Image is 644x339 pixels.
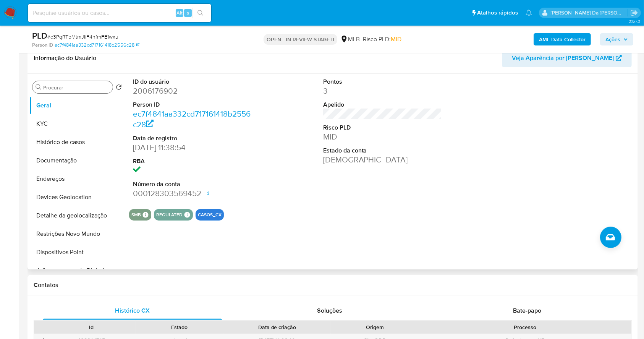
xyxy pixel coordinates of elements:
dd: 000128303569452 [133,188,252,199]
span: Histórico CX [115,306,150,315]
div: Data de criação [229,323,325,331]
a: ec7f4841aa332cd717161418b2556c28 [133,108,251,130]
span: Soluções [317,306,342,315]
div: MLB [340,35,360,44]
button: search-icon [193,8,208,18]
b: AML Data Collector [539,33,586,45]
div: Processo [424,323,626,331]
b: Person ID [32,42,53,49]
span: Risco PLD: [363,35,401,44]
input: Pesquise usuários ou casos... [28,8,211,18]
button: AML Data Collector [534,33,591,45]
button: Restrições Novo Mundo [29,225,125,243]
dt: Número da conta [133,180,252,188]
dt: ID do usuário [133,78,252,86]
dt: Person ID [133,101,252,109]
button: Detalhe da geolocalização [29,206,125,225]
dt: Risco PLD [323,123,442,132]
span: # c3PqRTbMtmJIiF4nfmFE1wxu [47,33,118,41]
dt: Data de registro [133,134,252,143]
div: Origem [336,323,414,331]
dd: [DATE] 11:38:54 [133,142,252,153]
button: Geral [29,96,125,115]
div: Id [53,323,130,331]
button: Procurar [36,84,42,90]
button: Endereços [29,170,125,188]
button: Adiantamentos de Dinheiro [29,261,125,280]
p: OPEN - IN REVIEW STAGE II [264,34,337,45]
dt: Pontos [323,78,442,86]
a: Notificações [526,10,532,16]
button: Veja Aparência por [PERSON_NAME] [502,49,632,67]
h1: Contatos [34,281,632,289]
dd: 3 [323,86,442,96]
span: Veja Aparência por [PERSON_NAME] [512,49,614,67]
button: Dispositivos Point [29,243,125,261]
span: 3.157.3 [629,18,640,24]
dd: 2006176902 [133,86,252,96]
b: PLD [32,29,47,42]
button: Histórico de casos [29,133,125,151]
dt: RBA [133,157,252,165]
dd: [DEMOGRAPHIC_DATA] [323,154,442,165]
button: KYC [29,115,125,133]
div: Estado [141,323,218,331]
button: Ações [600,33,633,45]
span: Alt [176,9,183,16]
span: s [187,9,189,16]
span: Bate-papo [513,306,541,315]
a: ec7f4841aa332cd717161418b2556c28 [55,42,139,49]
a: Sair [630,9,638,17]
h1: Informação do Usuário [34,54,96,62]
dt: Estado da conta [323,146,442,155]
input: Procurar [43,84,110,91]
dd: MID [323,131,442,142]
span: Atalhos rápidos [477,9,518,17]
button: Devices Geolocation [29,188,125,206]
dt: Apelido [323,101,442,109]
span: Ações [605,33,620,45]
button: Documentação [29,151,125,170]
p: patricia.varelo@mercadopago.com.br [551,9,628,16]
button: Retornar ao pedido padrão [116,84,122,92]
span: MID [391,35,401,44]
